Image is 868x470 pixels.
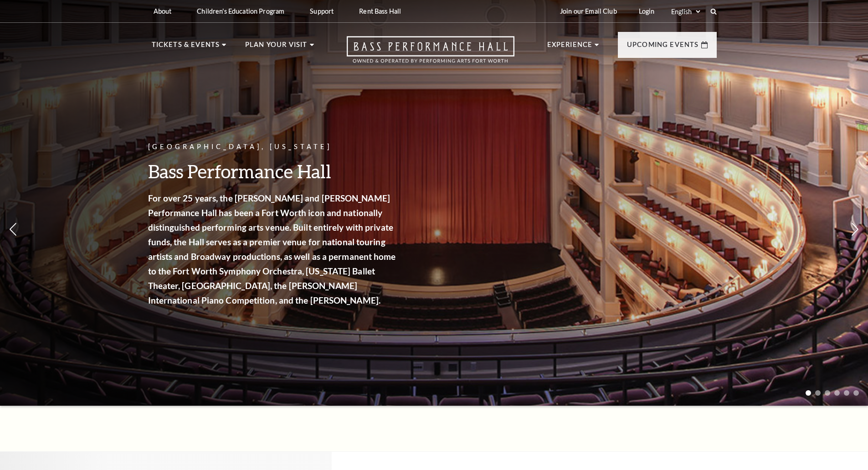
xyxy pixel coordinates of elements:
p: Plan Your Visit [245,39,308,56]
p: Support [310,7,334,15]
p: Tickets & Events [152,39,220,56]
select: Select: [669,7,702,16]
p: About [154,7,172,15]
h3: Bass Performance Hall [148,160,399,183]
p: Upcoming Events [627,39,699,56]
p: Experience [547,39,593,56]
strong: For over 25 years, the [PERSON_NAME] and [PERSON_NAME] Performance Hall has been a Fort Worth ico... [148,193,396,305]
p: Rent Bass Hall [359,7,401,15]
p: [GEOGRAPHIC_DATA], [US_STATE] [148,141,399,153]
p: Children's Education Program [197,7,284,15]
